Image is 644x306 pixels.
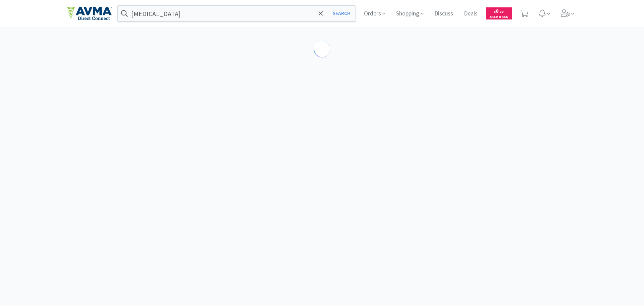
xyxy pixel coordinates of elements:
a: Discuss [432,11,456,17]
span: $ [494,9,496,14]
span: 0 [494,8,503,14]
a: $0.00Cash Back [486,4,512,23]
img: e4e33dab9f054f5782a47901c742baa9_102.png [67,6,112,20]
span: Cash Back [490,15,508,19]
span: . 00 [498,9,503,14]
button: Search [328,6,356,21]
input: Search by item, sku, manufacturer, ingredient, size... [118,6,356,21]
a: Deals [461,11,480,17]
